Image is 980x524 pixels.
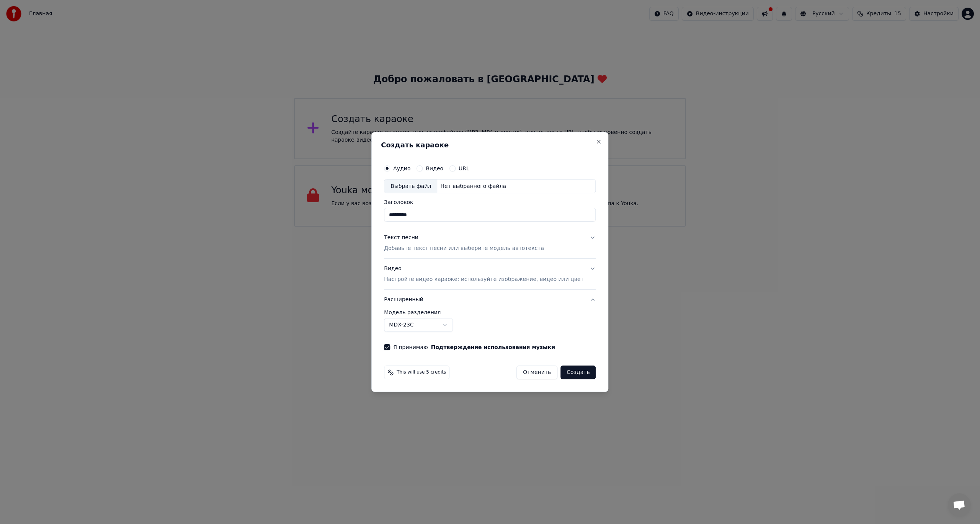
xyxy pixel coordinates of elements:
[384,245,544,253] p: Добавьте текст песни или выберите модель автотекста
[560,366,596,379] button: Создать
[384,180,437,193] div: Выбрать файл
[426,166,443,171] label: Видео
[516,366,557,379] button: Отменить
[393,344,555,350] label: Я принимаю
[384,276,583,283] p: Настройте видео караоке: используйте изображение, видео или цвет
[431,344,555,350] button: Я принимаю
[384,234,418,242] div: Текст песни
[384,310,596,338] div: Расширенный
[437,183,509,190] div: Нет выбранного файла
[381,142,599,149] h2: Создать караоке
[384,200,596,205] label: Заголовок
[459,166,469,171] label: URL
[384,290,596,310] button: Расширенный
[384,310,596,315] label: Модель разделения
[384,259,596,290] button: ВидеоНастройте видео караоке: используйте изображение, видео или цвет
[393,166,410,171] label: Аудио
[384,265,583,284] div: Видео
[397,369,446,375] span: This will use 5 credits
[384,228,596,259] button: Текст песниДобавьте текст песни или выберите модель автотекста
